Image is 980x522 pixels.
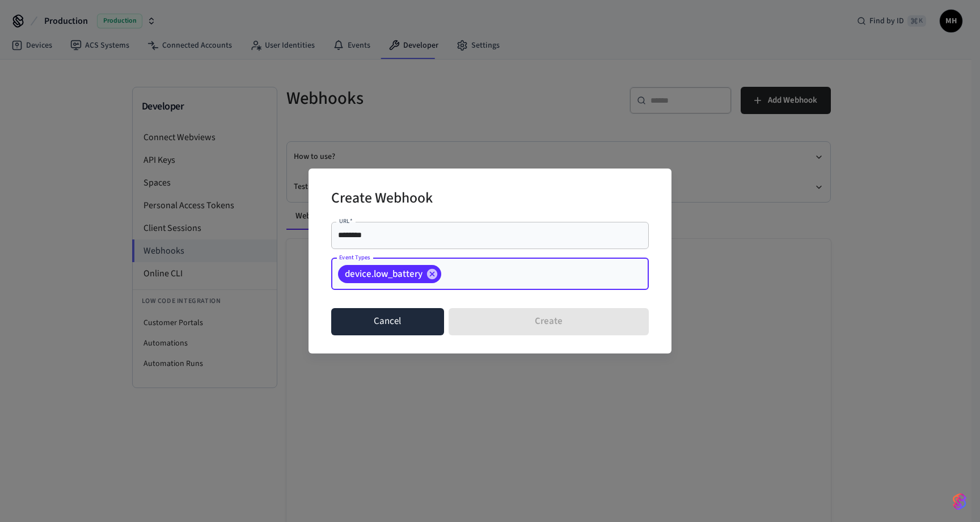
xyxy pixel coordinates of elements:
[331,182,433,217] h2: Create Webhook
[338,268,429,280] span: device.low_battery
[953,492,966,511] img: SeamLogoGradient.69752ec5.svg
[339,253,370,262] label: Event Types
[339,217,352,225] label: URL
[331,308,444,335] button: Cancel
[338,265,441,283] div: device.low_battery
